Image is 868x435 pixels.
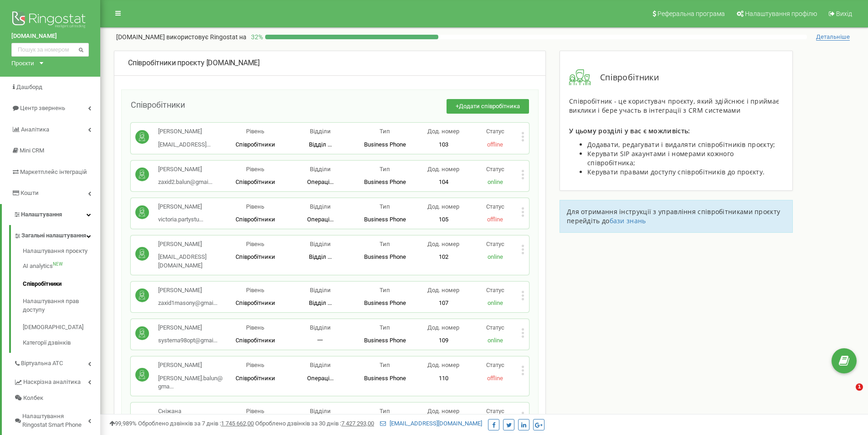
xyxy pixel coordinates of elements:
span: Тип [380,241,390,247]
span: zaxid2.balun@gmai... [158,178,212,185]
p: [DOMAIN_NAME] [116,32,247,42]
input: Пошук за номером [11,43,89,57]
span: Співробітники [236,375,275,382]
span: Статус [486,128,504,135]
span: Тип [380,128,390,135]
span: Операці... [307,216,334,223]
span: Оброблено дзвінків за 7 днів : [138,420,254,427]
span: Business Phone [364,337,406,344]
a: [EMAIL_ADDRESS][DOMAIN_NAME] [380,420,482,427]
span: online [488,299,503,306]
span: Операці... [307,375,334,382]
span: Статус [486,408,504,414]
a: [DEMOGRAPHIC_DATA] [23,319,100,336]
span: Дод. номер [427,287,459,293]
span: Статус [486,166,504,173]
a: бази знань [610,216,646,225]
span: Аналiтика [21,126,49,133]
span: [EMAIL_ADDRESS][DOMAIN_NAME] [158,253,206,269]
span: Тип [380,324,390,331]
a: Налаштування проєкту [23,247,100,258]
p: [PERSON_NAME] [158,324,217,332]
span: [EMAIL_ADDRESS]... [158,141,211,148]
span: Наскрізна аналітика [23,378,81,387]
span: Дод. номер [427,408,459,414]
span: 一 [317,337,323,344]
span: Операці... [307,178,334,185]
span: Mini CRM [20,147,44,154]
span: Відділи [310,362,331,368]
span: Дашборд [16,84,42,90]
span: Для отримання інструкції з управління співробітниками проєкту перейдіть до [567,207,780,225]
p: 110 [417,374,469,383]
span: Business Phone [364,216,406,223]
span: Відділ ... [309,299,332,306]
span: Рівень [246,166,264,173]
span: Business Phone [364,178,406,185]
span: zaxid1masony@gmai... [158,299,217,306]
p: 103 [417,141,469,149]
span: Дод. номер [427,362,459,368]
span: Співробітники [236,178,275,185]
span: Business Phone [364,141,406,148]
span: Тип [380,362,390,368]
span: Додати співробітника [459,103,520,110]
span: використовує Ringostat на [166,33,247,41]
span: Business Phone [364,299,406,306]
img: Ringostat logo [11,9,89,32]
span: Співробітники [131,100,185,110]
span: Тип [380,287,390,293]
p: Сніжана [158,407,223,416]
span: systema98opt@gmai... [158,337,217,344]
span: 99,989% [109,420,137,427]
span: У цьому розділі у вас є можливість: [569,126,690,135]
a: Налаштування [2,204,100,225]
span: Статус [486,287,504,293]
span: online [488,253,503,260]
span: Відділи [310,128,331,135]
span: Керувати SIP акаунтами і номерами кожного співробітника; [587,149,734,167]
span: Тип [380,408,390,414]
a: Категорії дзвінків [23,336,100,347]
span: Відділ ... [309,253,332,260]
p: 105 [417,215,469,224]
span: Рівень [246,287,264,293]
p: [PERSON_NAME] [158,165,212,174]
span: Колбек [23,394,43,403]
span: Загальні налаштування [21,231,86,240]
p: 102 [417,253,469,262]
span: Налаштування [21,211,62,218]
span: online [488,337,503,344]
span: Співробітники [236,299,275,306]
span: Статус [486,203,504,210]
span: offline [487,375,503,382]
span: Вихід [836,10,852,17]
span: Співробітники [236,253,275,260]
span: Відділи [310,324,331,331]
div: [DOMAIN_NAME] [128,58,532,68]
span: Статус [486,241,504,247]
a: Налаштування Ringostat Smart Phone [14,406,100,433]
span: Співробітники [236,337,275,344]
span: Відділи [310,203,331,210]
span: Співробітники проєкту [128,58,205,67]
p: 32 % [247,32,265,42]
p: [PERSON_NAME] [158,127,211,136]
span: Відділи [310,408,331,414]
u: 1 745 662,00 [221,420,254,427]
span: [PERSON_NAME].balun@gma... [158,375,223,390]
span: Статус [486,324,504,331]
p: 107 [417,299,469,308]
span: Відділи [310,241,331,247]
a: Наскрізна аналітика [14,372,100,390]
span: Додавати, редагувати і видаляти співробітників проєкту; [587,140,776,149]
span: offline [487,216,503,223]
a: [DOMAIN_NAME] [11,32,89,41]
span: Співробітник - це користувач проєкту, який здійснює і приймає виклики і бере участь в інтеграції ... [569,97,779,115]
p: 109 [417,336,469,345]
span: Маркетплейс інтеграцій [20,168,87,175]
span: Оброблено дзвінків за 30 днів : [255,420,374,427]
p: 104 [417,178,469,187]
u: 7 427 293,00 [341,420,374,427]
span: Центр звернень [20,105,65,111]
